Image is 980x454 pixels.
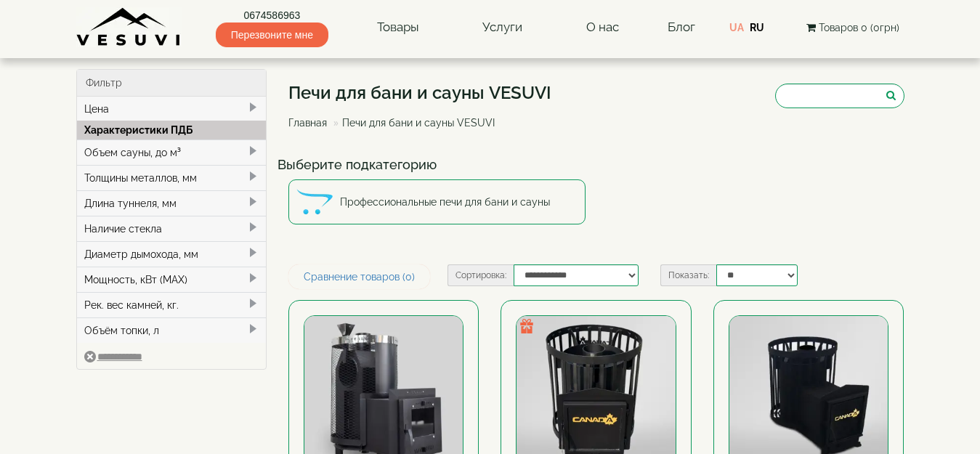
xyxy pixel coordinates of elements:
[288,117,327,129] a: Главная
[77,190,267,216] div: Длина туннеля, мм
[77,267,267,292] div: Мощность, кВт (MAX)
[77,317,267,343] div: Объём топки, л
[77,241,267,267] div: Диаметр дымохода, мм
[572,11,633,44] a: О нас
[76,7,182,47] img: Завод VESUVI
[216,8,328,23] a: 0674586963
[668,20,695,34] a: Блог
[729,22,744,33] a: UA
[288,84,551,102] h1: Печи для бани и сауны VESUVI
[77,165,267,190] div: Толщины металлов, мм
[750,22,764,33] a: RU
[77,97,267,121] div: Цена
[216,23,328,47] span: Перезвоните мне
[363,11,434,44] a: Товары
[819,22,899,33] span: Товаров 0 (0грн)
[660,264,716,286] label: Показать:
[77,70,267,97] div: Фильтр
[468,11,537,44] a: Услуги
[519,319,534,333] img: gift
[77,216,267,241] div: Наличие стекла
[802,20,904,36] button: Товаров 0 (0грн)
[288,179,586,224] a: Профессиональные печи для бани и сауны Профессиональные печи для бани и сауны
[278,158,915,172] h4: Выберите подкатегорию
[330,115,495,130] li: Печи для бани и сауны VESUVI
[77,121,267,139] div: Характеристики ПДБ
[448,264,514,286] label: Сортировка:
[296,184,333,220] img: Профессиональные печи для бани и сауны
[77,139,267,165] div: Объем сауны, до м³
[288,264,430,289] a: Сравнение товаров (0)
[77,292,267,317] div: Рек. вес камней, кг.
